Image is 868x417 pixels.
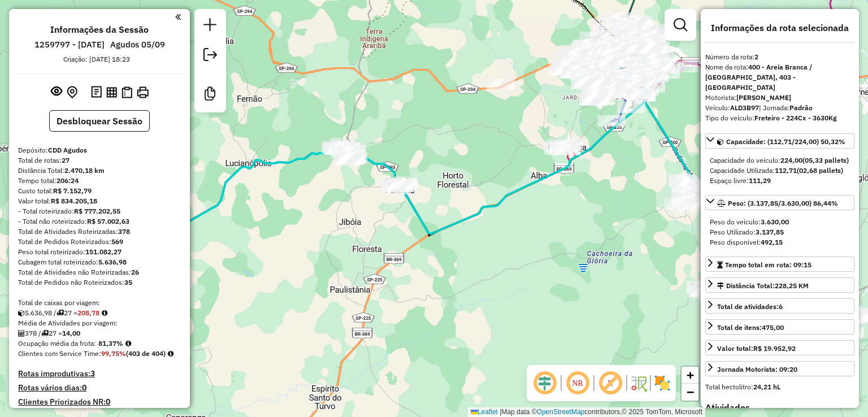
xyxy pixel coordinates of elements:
button: Visualizar relatório de Roteirização [104,84,119,99]
em: Média calculada utilizando a maior ocupação (%Peso ou %Cubagem) de cada rota da sessão. Rotas cro... [125,340,131,347]
strong: R$ 19.952,92 [753,344,796,353]
div: Total de caixas por viagem: [18,298,181,308]
div: Atividade não roteirizada - ELIZABETE APARECIDA [552,63,580,75]
div: Atividade não roteirizada - MAURICIO DE OLIVEIRA [552,60,580,72]
div: Peso total roteirizado: [18,247,181,257]
div: Veículo: [705,103,854,113]
div: Total de Pedidos não Roteirizados: [18,277,181,288]
span: Ocultar deslocamento [531,370,558,397]
div: Motorista: [705,93,854,103]
strong: 475,00 [762,323,784,332]
h4: Clientes Priorizados NR: [18,397,181,407]
a: Peso: (3.137,85/3.630,00) 86,44% [705,195,854,210]
h6: Agudos 05/09 [110,40,165,50]
a: Exportar sessão [199,44,222,69]
span: | Jornada: [759,103,813,112]
strong: [PERSON_NAME] [736,93,791,102]
strong: 112,71 [775,166,797,175]
div: Atividade não roteirizada - BUFETT E EVENTOS BELA VISTA LTDA [595,57,623,68]
strong: 151.082,27 [85,247,121,256]
strong: 14,00 [62,329,80,337]
span: − [687,385,694,399]
i: Cubagem total roteirizado [18,310,25,316]
strong: R$ 57.002,63 [87,217,129,225]
div: Espaço livre: [710,176,850,186]
a: Criar modelo [199,82,222,108]
a: Nova sessão e pesquisa [199,14,222,39]
div: Atividade não roteirizada - SUPERMERCADO AIELLO [572,47,600,58]
div: Atividade não roteirizada - EDSON DIAS DAMASIO 1 [552,64,580,75]
strong: 3 [90,368,95,379]
a: Zoom in [682,367,698,384]
a: OpenStreetMap [537,408,585,416]
strong: (403 de 404) [126,349,166,358]
h4: Informações da Sessão [50,24,149,35]
div: Valor total: [18,196,181,206]
div: Criação: [DATE] 18:23 [59,54,134,64]
div: Capacidade: (112,71/224,00) 50,32% [705,151,854,190]
div: Atividade não roteirizada - MERCEARIA HOSANA [555,58,583,69]
a: Valor total:R$ 19.952,92 [705,340,854,355]
div: Atividade não roteirizada - IVANILDE DE FATIMA B [580,46,608,57]
button: Centralizar mapa no depósito ou ponto de apoio [64,84,80,101]
strong: 206:24 [57,176,79,185]
strong: (05,33 pallets) [802,156,849,164]
h4: Rotas improdutivas: [18,369,181,379]
strong: Freteiro - 224Cx - 3630Kg [754,114,837,122]
div: Distância Total: [717,281,809,291]
span: Total de atividades: [717,302,783,311]
a: Clique aqui para minimizar o painel [175,10,181,23]
strong: 378 [118,227,130,236]
div: Tempo total: [18,176,181,186]
span: | [500,408,501,416]
button: Logs desbloquear sessão [89,84,104,101]
div: 5.636,98 / 27 = [18,308,181,318]
strong: 35 [124,278,132,286]
strong: 3.630,00 [761,218,789,226]
strong: 400 - Areia Branca / [GEOGRAPHIC_DATA], 403 - [GEOGRAPHIC_DATA] [705,63,812,92]
strong: 492,15 [761,238,783,246]
span: Ocultar NR [564,370,591,397]
h4: Rotas vários dias: [18,383,181,393]
div: Map data © contributors,© 2025 TomTom, Microsoft [468,407,705,417]
span: Tempo total em rota: 09:15 [725,260,811,269]
strong: Padrão [789,103,813,112]
span: Ocupação média da frota: [18,339,96,347]
div: Número da rota: [705,52,854,62]
strong: 99,75% [101,349,126,358]
div: Atividade não roteirizada - KEILA PRISCILA SUNED [584,81,613,93]
strong: CDD Agudos [48,146,87,154]
div: Atividade não roteirizada - JOSEFA MARIA DE AQUI [562,54,590,66]
div: Cubagem total roteirizado: [18,257,181,267]
div: Custo total: [18,186,181,196]
div: Total de Atividades não Roteirizadas: [18,267,181,277]
strong: ALD3B97 [730,103,759,112]
div: Total hectolitro: [705,382,854,392]
div: Capacidade do veículo: [710,155,850,166]
strong: 0 [82,383,86,393]
div: Jornada Motorista: 09:20 [717,364,797,375]
strong: 0 [106,397,110,407]
button: Desbloquear Sessão [49,110,150,132]
div: Atividade não roteirizada - MECCA E GUERIN LTDA [563,47,592,58]
strong: 6 [779,302,783,311]
strong: 3.137,85 [756,228,784,236]
div: Atividade não roteirizada - SUPERMERCADO M e M E [564,48,592,59]
strong: 111,29 [749,176,771,185]
strong: 27 [62,156,70,164]
span: + [687,368,694,382]
img: Exibir/Ocultar setores [653,374,671,392]
span: Peso do veículo: [710,218,789,226]
div: Capacidade Utilizada: [710,166,850,176]
div: Total de rotas: [18,155,181,166]
a: Jornada Motorista: 09:20 [705,361,854,376]
div: Total de Atividades Roteirizadas: [18,227,181,237]
h6: 1259797 - [DATE] [34,40,105,50]
strong: R$ 834.205,18 [51,197,97,205]
div: Atividade não roteirizada - MRA MERCEARIA AVENID [569,69,597,80]
div: Atividade não roteirizada - SEBASTIAO PEREIRA DO [568,45,596,57]
img: Fluxo de ruas [630,374,648,392]
div: Depósito: [18,145,181,155]
h4: Atividades [705,402,854,413]
div: Atividade não roteirizada - SUPERMERCADO VIEIRA [643,59,671,70]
